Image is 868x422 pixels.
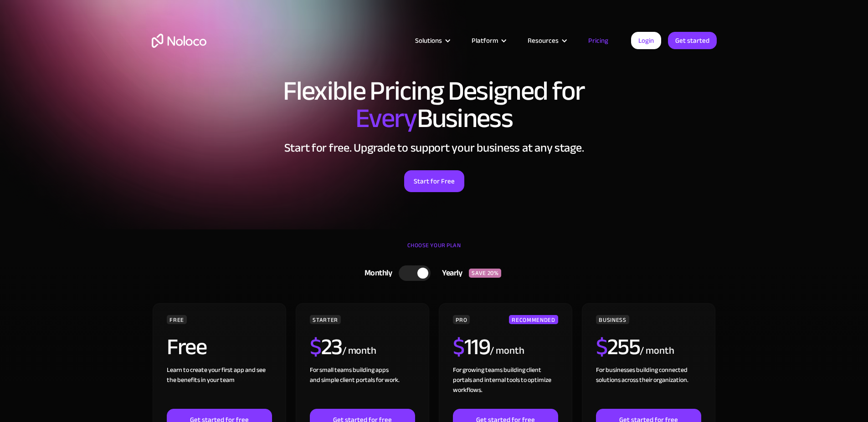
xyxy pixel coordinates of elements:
[167,315,187,324] div: FREE
[453,325,464,368] span: $
[668,32,717,49] a: Get started
[310,336,342,358] h2: 23
[152,239,717,261] div: CHOOSE YOUR PLAN
[509,315,558,324] div: RECOMMENDED
[415,35,442,46] div: Solutions
[472,35,498,46] div: Platform
[631,32,661,49] a: Login
[152,141,717,155] h2: Start for free. Upgrade to support your business at any stage.
[453,315,470,324] div: PRO
[152,34,206,48] a: home
[596,336,640,358] h2: 255
[310,325,321,368] span: $
[596,325,607,368] span: $
[152,77,717,132] h1: Flexible Pricing Designed for Business
[431,266,469,280] div: Yearly
[355,93,417,144] span: Every
[596,315,629,324] div: BUSINESS
[453,365,558,409] div: For growing teams building client portals and internal tools to optimize workflows.
[310,365,415,409] div: For small teams building apps and simple client portals for work. ‍
[528,35,559,46] div: Resources
[310,315,340,324] div: STARTER
[453,336,490,358] h2: 119
[469,269,501,278] div: SAVE 20%
[460,35,516,46] div: Platform
[167,365,272,409] div: Learn to create your first app and see the benefits in your team ‍
[353,266,399,280] div: Monthly
[640,344,674,358] div: / month
[596,365,701,409] div: For businesses building connected solutions across their organization. ‍
[342,344,376,358] div: / month
[167,336,206,358] h2: Free
[516,35,577,46] div: Resources
[577,35,620,46] a: Pricing
[490,344,524,358] div: / month
[404,170,464,192] a: Start for Free
[404,35,460,46] div: Solutions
